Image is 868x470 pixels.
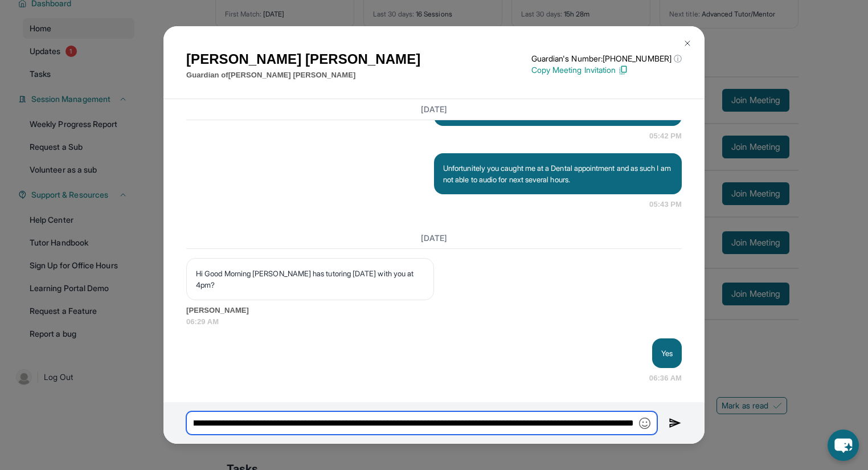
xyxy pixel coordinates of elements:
[186,305,682,316] span: [PERSON_NAME]
[531,53,682,64] p: Guardian's Number: [PHONE_NUMBER]
[661,348,673,359] p: Yes
[683,39,692,48] img: Close Icon
[186,104,682,115] h3: [DATE]
[649,373,682,384] span: 06:36 AM
[674,53,682,64] span: ⓘ
[186,316,682,328] span: 06:29 AM
[443,162,673,185] p: Unfortunitely you caught me at a Dental appointment and as such I am not able to audio for next s...
[669,416,682,430] img: Send icon
[196,268,424,291] p: Hi Good Morning [PERSON_NAME] has tutoring [DATE] with you at 4pm?
[828,430,859,461] button: chat-button
[186,232,682,244] h3: [DATE]
[649,130,682,142] span: 05:42 PM
[618,65,628,75] img: Copy Icon
[639,418,650,429] img: Emoji
[186,49,420,70] h1: [PERSON_NAME] [PERSON_NAME]
[186,70,420,81] p: Guardian of [PERSON_NAME] [PERSON_NAME]
[531,64,682,76] p: Copy Meeting Invitation
[649,199,682,210] span: 05:43 PM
